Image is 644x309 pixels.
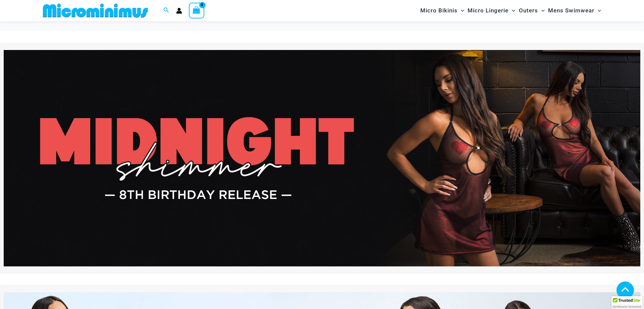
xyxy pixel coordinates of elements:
[189,3,204,18] a: View Shopping Cart, empty
[418,1,604,20] nav: Site Navigation
[538,2,545,19] span: Menu Toggle
[40,3,151,18] img: MM SHOP LOGO FLAT
[420,2,458,19] span: Micro Bikinis
[176,8,182,14] a: Account icon link
[611,296,642,309] div: TrustedSite Certified
[458,2,464,19] span: Menu Toggle
[466,2,517,19] a: Micro LingerieMenu ToggleMenu Toggle
[163,6,169,15] a: Search icon link
[546,2,603,19] a: Mens SwimwearMenu ToggleMenu Toggle
[419,2,466,19] a: Micro BikinisMenu ToggleMenu Toggle
[4,50,640,266] img: Midnight Shimmer Red Dress
[468,2,508,19] span: Micro Lingerie
[594,2,601,19] span: Menu Toggle
[548,2,594,19] span: Mens Swimwear
[517,2,546,19] a: OutersMenu ToggleMenu Toggle
[519,2,538,19] span: Outers
[508,2,515,19] span: Menu Toggle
